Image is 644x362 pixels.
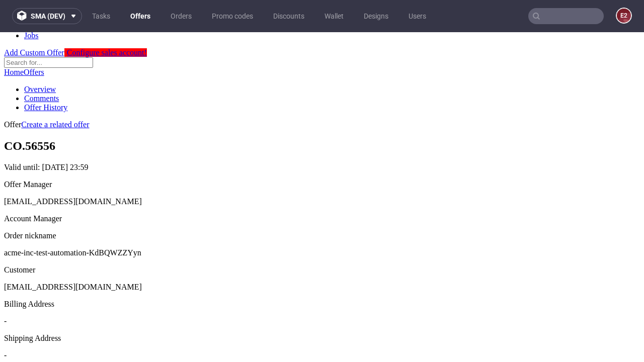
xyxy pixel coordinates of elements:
div: Offer [4,88,640,97]
h1: CO.56556 [4,107,640,121]
span: sma (dev) [31,13,65,20]
div: [EMAIL_ADDRESS][DOMAIN_NAME] [4,165,640,174]
a: Home [4,36,24,44]
a: Offer History [24,71,67,79]
p: acme-inc-test-automation-KdBQWZZYyn [4,216,640,225]
p: Valid until: [4,131,640,140]
div: Order nickname [4,199,640,208]
a: Discounts [267,8,310,24]
a: Users [403,8,432,24]
span: - [4,319,7,327]
a: Create a related offer [21,88,89,97]
span: [EMAIL_ADDRESS][DOMAIN_NAME] [4,250,142,259]
a: Offers [24,36,44,44]
a: Wallet [318,8,350,24]
span: Configure sales account! [67,16,147,25]
div: Customer [4,233,640,242]
div: Account Manager [4,182,640,191]
div: Billing Address [4,267,640,277]
a: Add Custom Offer [4,16,64,25]
span: - [4,285,7,293]
div: Shipping Address [4,302,640,311]
a: Tasks [86,8,116,24]
time: [DATE] 23:59 [42,131,89,139]
a: Offers [124,8,156,24]
a: Promo codes [206,8,259,24]
a: Designs [358,8,394,24]
div: Offer Manager [4,148,640,157]
a: Configure sales account! [64,16,147,25]
a: Orders [165,8,198,24]
figcaption: e2 [617,9,631,23]
a: Overview [24,53,56,61]
input: Search for... [4,25,93,36]
a: Comments [24,62,59,70]
button: sma (dev) [12,8,82,24]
